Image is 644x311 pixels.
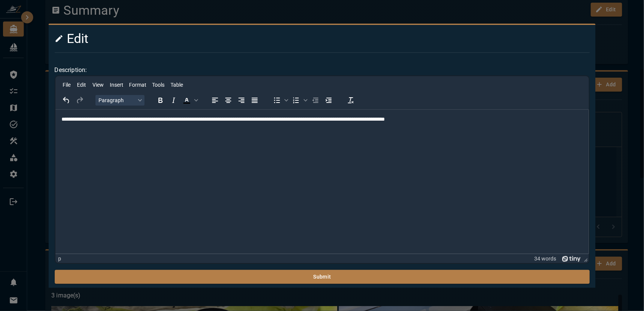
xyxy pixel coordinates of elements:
span: Tools [152,82,164,88]
button: Justify [248,95,261,106]
span: View [92,82,103,88]
div: Bullet list [270,95,289,106]
span: Format [129,82,146,88]
h4: Edit [54,31,500,47]
div: Press the Up and Down arrow keys to resize the editor. [581,254,589,264]
span: File [63,82,71,88]
span: Edit [77,82,86,88]
iframe: Rich Text Area [55,110,589,254]
button: Redo [73,95,86,106]
button: Italic [167,95,180,106]
button: Submit [54,270,590,284]
button: Clear formatting [344,95,357,106]
div: Text color Black [180,95,199,106]
span: Insert [109,82,123,88]
span: Paragraph [98,98,135,104]
button: Block Paragraph [95,95,144,106]
button: Align left [208,95,221,106]
button: Increase indent [322,95,335,106]
h6: Description: [54,65,590,76]
button: Undo [60,95,72,106]
button: Decrease indent [309,95,321,106]
div: Numbered list [289,95,308,106]
div: p [58,256,61,262]
button: Align center [221,95,234,106]
span: Table [170,82,183,88]
button: Align right [235,95,247,106]
button: Bold [154,95,166,106]
a: Powered by Tiny [562,256,581,262]
button: 34 words [534,256,556,262]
